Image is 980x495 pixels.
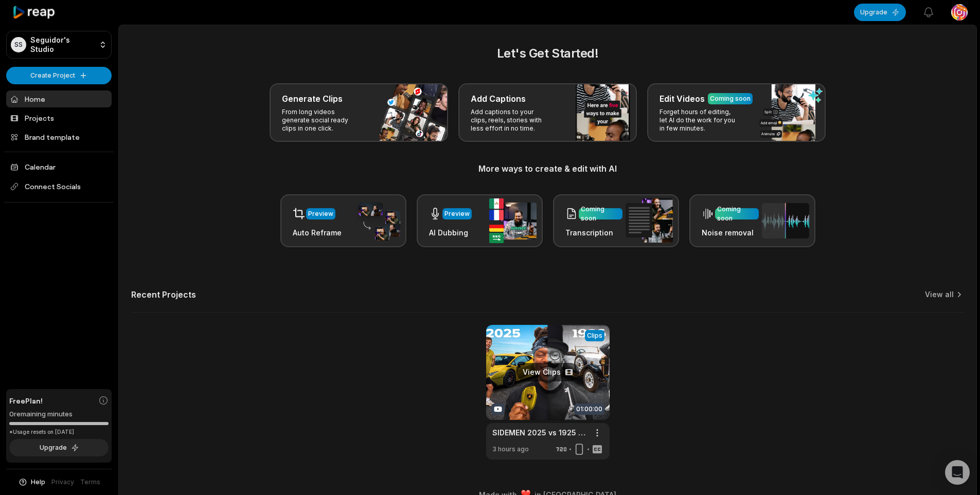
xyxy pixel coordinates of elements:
[702,227,759,238] h3: Noise removal
[6,67,112,84] button: Create Project
[282,93,343,105] h3: Generate Clips
[471,93,526,105] h3: Add Captions
[492,427,587,438] a: SIDEMEN 2025 vs 1925 ROAD TRIP
[6,129,112,145] a: Brand template
[945,460,970,485] div: Open Intercom Messenger
[9,395,43,406] span: Free Plan!
[710,94,751,103] div: Coming soon
[6,177,112,196] span: Connect Socials
[131,44,964,63] h2: Let's Get Started!
[308,209,333,218] div: Preview
[51,478,74,487] a: Privacy
[31,478,45,487] span: Help
[565,227,622,238] h3: Transcription
[489,198,537,243] img: ai_dubbing.png
[30,35,95,54] p: Seguidor's Studio
[11,37,26,52] div: SS
[6,158,112,175] a: Calendar
[293,227,342,238] h3: Auto Reframe
[282,108,362,133] p: From long videos generate social ready clips in one click.
[660,93,705,105] h3: Edit Videos
[80,478,100,487] a: Terms
[581,205,620,223] div: Coming soon
[18,478,45,487] button: Help
[854,4,906,21] button: Upgrade
[6,90,112,107] a: Home
[471,108,550,133] p: Add captions to your clips, reels, stories with less effort in no time.
[626,198,673,243] img: transcription.png
[717,205,757,223] div: Coming soon
[9,428,109,436] div: *Usage resets on [DATE]
[131,162,964,175] h3: More ways to create & edit with AI
[131,289,196,300] h2: Recent Projects
[429,227,472,238] h3: AI Dubbing
[6,109,112,126] a: Projects
[353,201,400,241] img: auto_reframe.png
[444,209,470,218] div: Preview
[660,108,739,133] p: Forget hours of editing, let AI do the work for you in few minutes.
[9,439,109,456] button: Upgrade
[762,203,809,239] img: noise_removal.png
[925,289,954,300] a: View all
[9,409,109,419] div: 0 remaining minutes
